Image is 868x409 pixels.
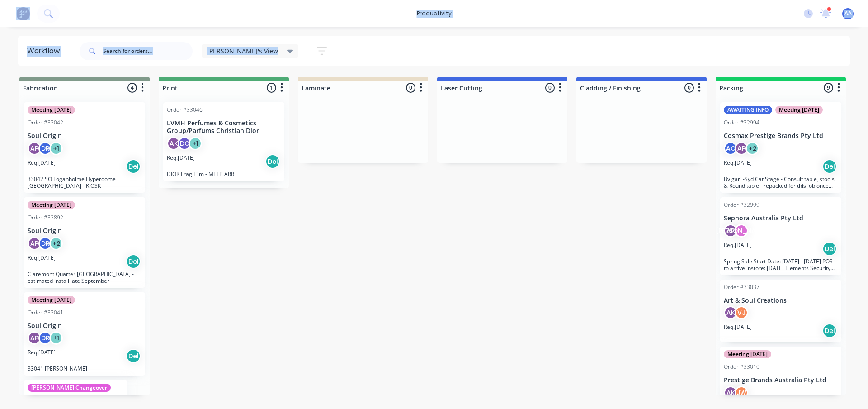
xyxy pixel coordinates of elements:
div: + 1 [189,137,202,150]
div: AK [167,137,180,150]
div: Order #32892 [28,214,63,222]
p: Spring Sale Start Date: [DATE] - [DATE] POS to arrive instore: [DATE] Elements Security Gate Cove... [724,258,838,271]
div: Meeting [DATE] [775,106,823,114]
div: Del [126,159,141,174]
p: Req. [DATE] [724,159,752,167]
div: Order #33042 [28,119,63,127]
p: Cosmax Prestige Brands Pty Ltd [724,132,838,140]
div: Meeting [DATE]Order #33042Soul OriginAPDR+1Req.[DATE]Del33042 SO Loganholme Hyperdome [GEOGRAPHIC... [24,102,145,193]
div: Meeting [DATE]Order #32892Soul OriginAPDR+2Req.[DATE]DelClaremont Quarter [GEOGRAPHIC_DATA] - est... [24,197,145,288]
div: Order #33010 [724,363,759,371]
p: Req. [DATE] [724,323,752,331]
div: AK [724,306,737,319]
p: Soul Origin [28,227,142,235]
div: AP [28,331,41,345]
div: AP [28,142,41,155]
div: + 2 [745,142,759,155]
div: AO [724,142,737,155]
div: JW [735,386,748,399]
p: Req. [DATE] [28,254,56,262]
div: Del [822,159,837,174]
div: Del [126,349,141,363]
div: Workflow [27,46,64,57]
div: VJ [735,306,748,319]
div: AP [735,142,748,155]
p: Req. [DATE] [28,348,56,357]
div: AP [28,237,41,250]
div: Order #33046 [167,106,203,114]
div: Del [265,154,280,169]
div: Order #33037Art & Soul CreationsAKVJReq.[DATE]Del [720,280,841,342]
div: Del [822,323,837,338]
div: AP [724,224,737,238]
div: + 2 [49,237,63,250]
p: Soul Origin [28,132,142,140]
div: Meeting [DATE] [724,350,771,358]
p: Claremont Quarter [GEOGRAPHIC_DATA] - estimated install late September [28,271,142,284]
div: AWAITING INFOMeeting [DATE]Order #32994Cosmax Prestige Brands Pty LtdAOAP+2Req.[DATE]DelBvlgari -... [720,102,841,193]
div: DO [178,137,191,150]
div: Order #33037 [724,283,759,291]
div: DR [38,237,52,250]
span: [PERSON_NAME]'s View [207,46,278,56]
p: Prestige Brands Australia Pty Ltd [724,376,838,384]
div: Del [126,254,141,269]
p: 33042 SO Loganholme Hyperdome [GEOGRAPHIC_DATA] - KIOSK [28,176,142,189]
div: AK [724,386,737,399]
p: Art & Soul Creations [724,297,838,304]
div: DR [38,331,52,345]
div: [PERSON_NAME] Changeover [28,384,111,392]
p: Sephora Australia Pty Ltd [724,214,838,222]
div: Order #32999Sephora Australia Pty LtdAP[PERSON_NAME]Req.[DATE]DelSpring Sale Start Date: [DATE] -... [720,197,841,275]
p: LVMH Perfumes & Cosmetics Group/Parfums Christian Dior [167,119,281,135]
div: Del [822,242,837,256]
p: Bvlgari -Syd Cat Stage - Consult table, stools & Round table - repacked for this job once removed... [724,176,838,189]
div: productivity [412,7,456,20]
div: Order #32999 [724,201,759,209]
div: Meeting [DATE]Order #33041Soul OriginAPDR+1Req.[DATE]Del33041 [PERSON_NAME] [24,292,145,376]
div: NEW JOB [78,395,108,403]
div: Meeting [DATE] [28,106,75,114]
div: Meeting [DATE] [28,296,75,304]
p: Soul Origin [28,322,142,330]
div: Order #33046LVMH Perfumes & Cosmetics Group/Parfums Christian DiorAKDO+1Req.[DATE]DelDIOR Frag Fi... [163,102,284,181]
div: [PERSON_NAME] [735,224,748,238]
p: Req. [DATE] [724,241,752,249]
div: DR [38,142,52,155]
span: AA [844,10,852,18]
div: Meeting [DATE] [28,201,75,209]
p: Req. [DATE] [28,159,56,167]
div: Order #32994 [724,119,759,127]
p: DIOR Frag Film - MELB ARR [167,171,281,177]
div: Order #33041 [28,309,63,317]
div: + 1 [49,331,63,345]
div: Meeting [DATE] [28,395,75,403]
p: Req. [DATE] [167,154,195,162]
p: 33041 [PERSON_NAME] [28,365,142,372]
img: Factory [16,7,30,20]
div: AWAITING INFO [724,106,772,114]
input: Search for orders... [103,42,193,60]
div: + 1 [49,142,63,155]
